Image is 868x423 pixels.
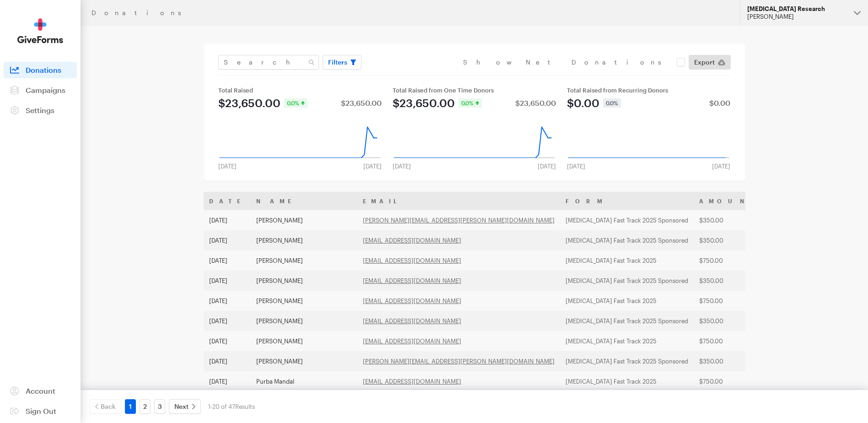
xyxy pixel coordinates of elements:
div: Total Raised from Recurring Donors [567,87,730,94]
span: Sign Out [26,407,56,415]
img: GiveForms [17,18,63,43]
td: [MEDICAL_DATA] Fast Track 2025 Sponsored [560,230,694,250]
div: 1-20 of 47 [208,399,255,414]
a: [EMAIL_ADDRESS][DOMAIN_NAME] [363,237,461,244]
a: [EMAIL_ADDRESS][DOMAIN_NAME] [363,337,461,345]
a: 3 [154,399,165,414]
td: [PERSON_NAME] [251,331,357,351]
td: [MEDICAL_DATA] Fast Track 2025 Sponsored [560,311,694,331]
a: Settings [4,102,77,119]
td: [DATE] [204,291,251,311]
a: Next [169,399,201,414]
button: Filters [323,55,361,70]
div: [DATE] [213,163,242,170]
th: Date [204,192,251,210]
div: [DATE] [358,163,387,170]
div: $23,650.00 [393,98,455,108]
div: [DATE] [532,163,561,170]
td: [MEDICAL_DATA] Fast Track 2025 [560,291,694,311]
td: [DATE] [204,351,251,371]
span: Account [26,386,55,395]
a: [PERSON_NAME][EMAIL_ADDRESS][PERSON_NAME][DOMAIN_NAME] [363,358,555,365]
td: Purba Mandal [251,371,357,391]
td: [PERSON_NAME] [251,351,357,371]
th: Email [357,192,560,210]
div: $0.00 [567,98,599,108]
a: Account [4,383,77,399]
td: [DATE] [204,250,251,271]
a: [EMAIL_ADDRESS][DOMAIN_NAME] [363,317,461,325]
span: Settings [26,106,54,114]
th: Name [251,192,357,210]
td: [MEDICAL_DATA] Fast Track 2025 [560,331,694,351]
td: [DATE] [204,371,251,391]
td: [PERSON_NAME] [251,210,357,230]
td: $350.00 [694,210,768,230]
a: [EMAIL_ADDRESS][DOMAIN_NAME] [363,378,461,385]
div: [PERSON_NAME] [747,13,846,21]
td: [PERSON_NAME] [251,311,357,331]
a: Donations [4,62,77,78]
div: 0.0% [458,98,482,108]
a: [EMAIL_ADDRESS][DOMAIN_NAME] [363,297,461,304]
th: Amount [694,192,768,210]
span: Filters [328,57,347,68]
div: [DATE] [706,163,736,170]
a: 2 [140,399,151,414]
td: $350.00 [694,311,768,331]
div: $23,650.00 [341,99,382,107]
div: 0.0% [603,98,621,108]
td: $750.00 [694,291,768,311]
span: Donations [26,65,61,74]
input: Search Name & Email [218,55,319,70]
a: Campaigns [4,82,77,98]
div: 0.0% [284,98,307,108]
td: [MEDICAL_DATA] Fast Track 2025 [560,250,694,271]
div: [DATE] [561,163,591,170]
td: $750.00 [694,371,768,391]
div: $23,650.00 [515,99,556,107]
td: [MEDICAL_DATA] Fast Track 2025 Sponsored [560,271,694,291]
span: Export [694,57,715,68]
td: [PERSON_NAME] [251,250,357,271]
div: $0.00 [709,99,730,107]
span: Next [174,401,189,412]
div: [DATE] [387,163,416,170]
td: [PERSON_NAME] [251,291,357,311]
span: Results [235,403,255,410]
td: [PERSON_NAME] [251,230,357,250]
td: [DATE] [204,331,251,351]
a: [EMAIL_ADDRESS][DOMAIN_NAME] [363,277,461,284]
td: $750.00 [694,250,768,271]
td: [DATE] [204,271,251,291]
td: $350.00 [694,351,768,371]
div: Total Raised from One Time Donors [393,87,556,94]
td: [PERSON_NAME] [251,271,357,291]
span: Campaigns [26,86,65,94]
th: Form [560,192,694,210]
div: Total Raised [218,87,382,94]
a: [PERSON_NAME][EMAIL_ADDRESS][PERSON_NAME][DOMAIN_NAME] [363,217,555,224]
td: [MEDICAL_DATA] Fast Track 2025 Sponsored [560,351,694,371]
a: Export [689,55,731,70]
a: Sign Out [4,403,77,419]
td: $350.00 [694,271,768,291]
a: [EMAIL_ADDRESS][DOMAIN_NAME] [363,257,461,264]
td: [MEDICAL_DATA] Fast Track 2025 Sponsored [560,210,694,230]
div: $23,650.00 [218,98,280,108]
td: [MEDICAL_DATA] Fast Track 2025 [560,371,694,391]
td: $350.00 [694,230,768,250]
td: [DATE] [204,311,251,331]
td: [DATE] [204,210,251,230]
td: $750.00 [694,331,768,351]
div: [MEDICAL_DATA] Research [747,5,846,13]
td: [DATE] [204,230,251,250]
